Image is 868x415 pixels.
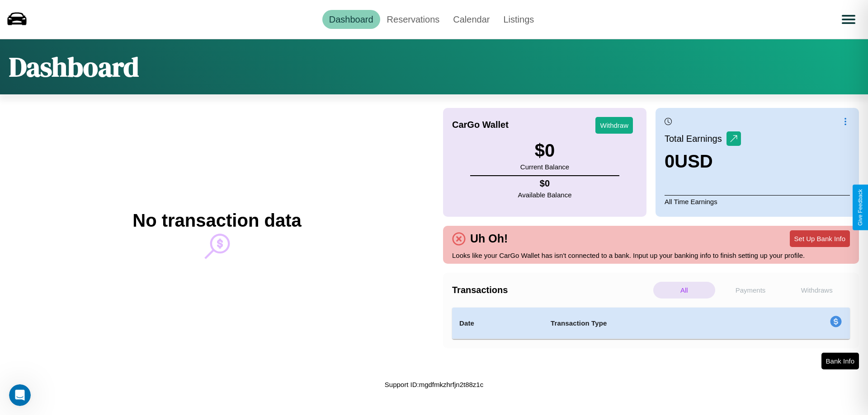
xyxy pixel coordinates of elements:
[520,161,569,173] p: Current Balance
[446,10,496,29] a: Calendar
[821,353,859,369] button: Bank Info
[857,189,863,226] div: Give Feedback
[518,189,572,201] p: Available Balance
[459,318,536,329] h4: Date
[452,308,850,339] table: simple table
[790,230,850,247] button: Set Up Bank Info
[786,282,848,298] p: Withdraws
[665,195,850,208] p: All Time Earnings
[9,384,31,406] iframe: Intercom live chat
[452,249,850,261] p: Looks like your CarGo Wallet has isn't connected to a bank. Input up your banking info to finish ...
[380,10,447,29] a: Reservations
[518,178,572,189] h4: $ 0
[653,282,715,298] p: All
[595,117,633,134] button: Withdraw
[452,285,651,295] h4: Transactions
[720,282,782,298] p: Payments
[836,7,861,32] button: Open menu
[496,10,541,29] a: Listings
[452,120,509,130] h4: CarGo Wallet
[665,131,726,147] p: Total Earnings
[551,318,756,329] h4: Transaction Type
[322,10,380,29] a: Dashboard
[385,378,483,391] p: Support ID: mgdfmkzhrfjn2t88z1c
[520,140,569,161] h3: $ 0
[132,210,301,231] h2: No transaction data
[466,232,512,245] h4: Uh Oh!
[665,151,741,172] h3: 0 USD
[9,48,139,85] h1: Dashboard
